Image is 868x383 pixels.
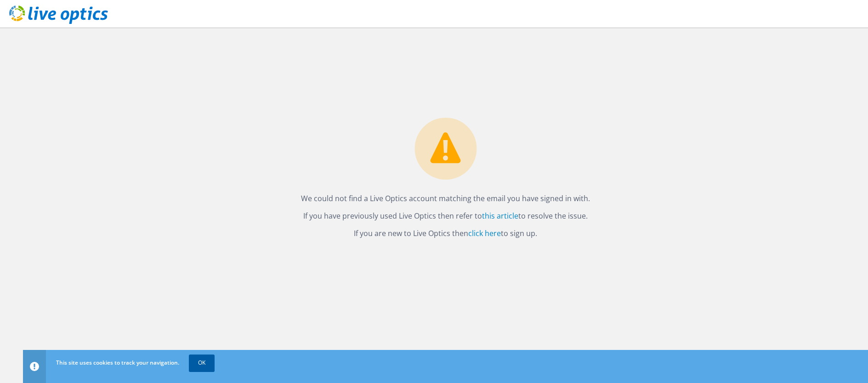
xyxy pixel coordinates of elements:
[301,227,590,240] p: If you are new to Live Optics then to sign up.
[482,211,518,221] a: this article
[301,192,590,205] p: We could not find a Live Optics account matching the email you have signed in with.
[301,209,590,222] p: If you have previously used Live Optics then refer to to resolve the issue.
[189,355,215,371] a: OK
[468,228,501,238] a: click here
[56,359,179,366] span: This site uses cookies to track your navigation.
